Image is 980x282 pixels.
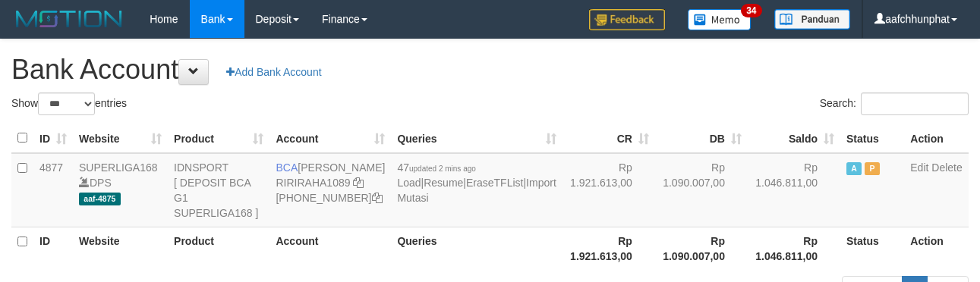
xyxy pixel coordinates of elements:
[276,161,298,174] span: BCA
[353,177,364,189] a: Copy RIRIRAHA1089 to clipboard
[865,162,880,175] span: Paused
[931,161,962,174] a: Delete
[168,124,269,153] th: Product: activate to sort column ascending
[33,227,73,270] th: ID
[397,177,421,189] a: Load
[397,161,556,204] span: | | |
[904,227,969,270] th: Action
[820,92,969,115] label: Search:
[655,227,748,270] th: Rp 1.090.007,00
[269,153,391,227] td: [PERSON_NAME] [PHONE_NUMBER]
[168,227,269,270] th: Product
[33,153,73,227] td: 4877
[391,124,562,153] th: Queries: activate to sort column ascending
[562,124,655,153] th: CR: activate to sort column ascending
[79,193,121,205] span: aaf-4875
[269,227,391,270] th: Account
[276,177,350,189] a: RIRIRAHA1089
[748,227,840,270] th: Rp 1.046.811,00
[861,92,969,115] input: Search:
[424,177,463,189] a: Resume
[562,227,655,270] th: Rp 1.921.613,00
[397,161,475,174] span: 47
[840,227,904,270] th: Status
[33,124,73,153] th: ID: activate to sort column ascending
[589,9,665,30] img: Feedback.jpg
[655,153,748,227] td: Rp 1.090.007,00
[655,124,748,153] th: DB: activate to sort column ascending
[11,92,127,115] label: Show entries
[688,9,752,30] img: Button%20Memo.svg
[269,124,391,153] th: Account: activate to sort column ascending
[409,164,476,173] span: updated 2 mins ago
[748,153,840,227] td: Rp 1.046.811,00
[11,55,969,85] h1: Bank Account
[910,161,928,174] a: Edit
[397,177,556,204] a: Import Mutasi
[466,177,523,189] a: EraseTFList
[73,124,168,153] th: Website: activate to sort column ascending
[846,162,862,175] span: Active
[562,153,655,227] td: Rp 1.921.613,00
[748,124,840,153] th: Saldo: activate to sort column ascending
[372,192,383,204] a: Copy 4062281611 to clipboard
[216,59,331,85] a: Add Bank Account
[73,227,168,270] th: Website
[904,124,969,153] th: Action
[774,9,850,30] img: panduan.png
[79,161,158,174] a: SUPERLIGA168
[391,227,562,270] th: Queries
[840,124,904,153] th: Status
[168,153,269,227] td: IDNSPORT [ DEPOSIT BCA G1 SUPERLIGA168 ]
[73,153,168,227] td: DPS
[741,4,761,17] span: 34
[38,92,95,115] select: Showentries
[11,8,127,30] img: MOTION_logo.png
